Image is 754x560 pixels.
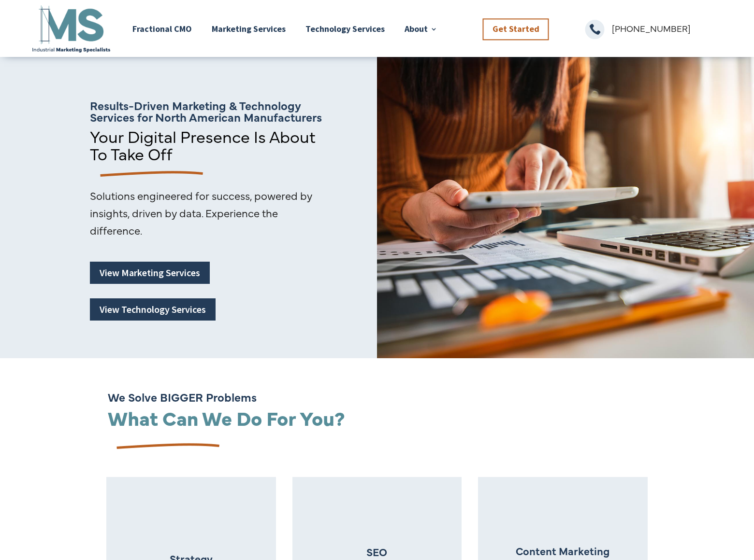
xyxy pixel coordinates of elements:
a: View Technology Services [90,298,216,321]
a: View Marketing Services [90,262,210,284]
h2: What Can We Do For You? [108,407,635,432]
a: Get Started [483,18,549,40]
a: Fractional CMO [132,3,192,54]
img: underline [106,434,223,459]
span: Content Marketing [516,543,609,558]
p: Solutions engineered for success, powered by insights, driven by data. Experience the difference. [90,187,318,239]
a: About [405,3,437,54]
img: underline [90,162,207,187]
p: Your Digital Presence Is About To Take Off [90,127,322,162]
h5: Results-Driven Marketing & Technology Services for North American Manufacturers [90,99,322,127]
a: Marketing Services [212,3,286,54]
span:  [585,20,605,39]
h5: We Solve BIGGER Problems [108,391,635,407]
p: [PHONE_NUMBER] [612,20,724,37]
a: Technology Services [305,3,385,54]
span: SEO [366,544,387,559]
